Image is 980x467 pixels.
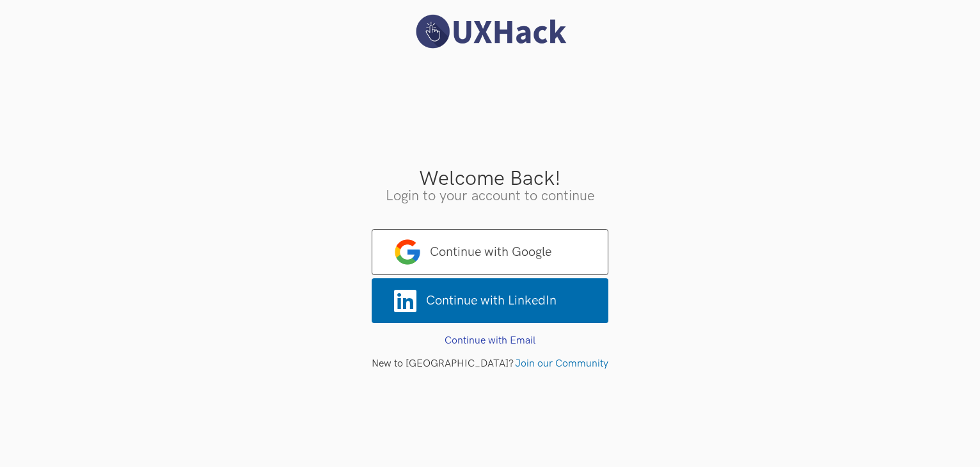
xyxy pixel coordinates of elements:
a: Join our Community [515,358,608,370]
h3: Login to your account to continue [10,189,970,203]
img: google-logo.png [395,239,420,265]
a: Continue with Email [445,335,535,347]
h3: Welcome Back! [10,169,970,189]
span: New to [GEOGRAPHIC_DATA]? [372,358,514,370]
img: UXHack logo [410,13,570,51]
a: Continue with LinkedIn [372,278,608,323]
a: Continue with Google [372,229,608,275]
